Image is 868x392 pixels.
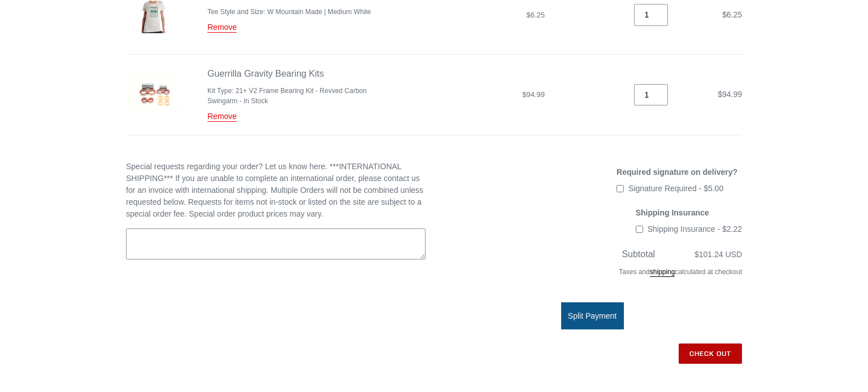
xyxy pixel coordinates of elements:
[561,302,624,329] button: Split Payment
[650,268,675,277] a: shipping
[622,249,655,259] span: Subtotal
[679,343,742,364] input: Check out
[628,184,723,193] span: Signature Required - $5.00
[617,168,737,177] span: Required signature on delivery?
[636,226,643,233] input: Shipping Insurance - $2.22
[648,224,742,234] span: Shipping Insurance - $2.22
[207,69,324,78] a: Guerrilla Gravity Bearing Kits
[722,10,742,19] span: $6.25
[416,89,545,100] dd: $94.99
[617,185,624,192] input: Signature Required - $5.00
[126,161,426,220] label: Special requests regarding your order? Let us know here. ***INTERNATIONAL SHIPPING*** If you are ...
[207,4,371,16] ul: Product details
[657,249,742,261] span: $101.24 USD
[718,90,742,99] span: $94.99
[207,83,391,105] ul: Product details
[207,7,371,17] li: Tee Style and Size: W Mountain Made | Medium White
[207,86,391,106] li: Kit Type: 21+ V2 Frame Bearing Kit - Revved Carbon Swingarm - In Stock
[568,311,617,320] span: Split Payment
[442,261,742,288] div: Taxes and calculated at checkout
[207,112,237,122] a: Remove Guerrilla Gravity Bearing Kits - 21+ V2 Frame Bearing Kit - Revved Carbon Swingarm - In Stock
[207,23,237,33] a: Remove Guerrilla Gravity Women's Tees - W Mountain Made | Medium White
[127,67,180,121] img: Guerrilla Gravity Bearing Kits
[636,208,709,217] span: Shipping Insurance
[416,10,545,21] dd: $6.25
